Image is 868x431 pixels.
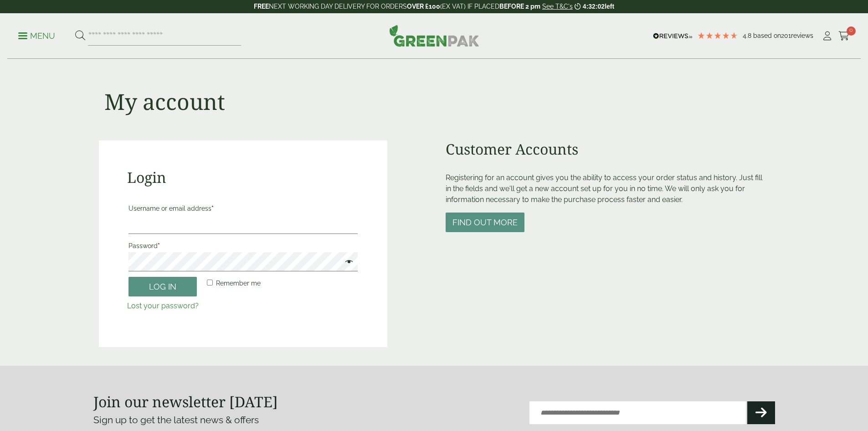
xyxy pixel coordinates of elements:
span: 201 [781,32,791,39]
i: My Account [822,31,833,41]
a: Menu [18,31,55,40]
p: Sign up to get the latest news & offers [93,413,400,427]
button: Find out more [446,213,524,232]
img: GreenPak Supplies [389,25,479,47]
span: reviews [791,32,813,39]
input: Remember me [207,280,213,286]
button: Log in [128,277,197,296]
label: Username or email address [128,202,358,215]
strong: Join our newsletter [DATE] [93,392,278,411]
span: Based on [753,32,781,39]
span: Remember me [216,280,261,287]
img: REVIEWS.io [653,33,693,39]
a: Find out more [446,218,524,227]
p: Registering for an account gives you the ability to access your order status and history. Just fi... [446,172,770,205]
span: 4.8 [743,32,753,39]
strong: BEFORE 2 pm [499,3,540,10]
strong: OVER £100 [407,3,440,10]
h2: Customer Accounts [446,140,770,158]
strong: FREE [254,3,269,10]
span: left [605,3,614,10]
div: 4.79 Stars [697,31,738,40]
label: Password [128,239,358,252]
a: See T&C's [542,3,573,10]
i: Cart [838,31,850,41]
h2: Login [127,169,359,186]
h1: My account [104,88,225,115]
span: 0 [847,26,856,36]
p: Menu [18,31,55,42]
a: Lost your password? [127,301,199,310]
span: 4:32:02 [583,3,605,10]
a: 0 [838,29,850,43]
